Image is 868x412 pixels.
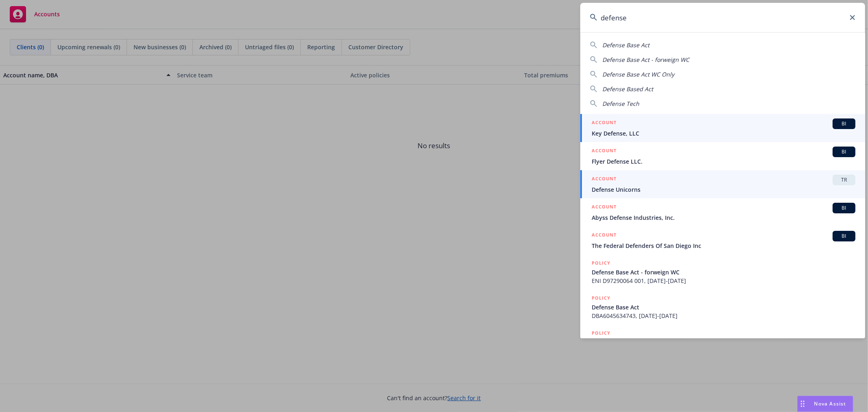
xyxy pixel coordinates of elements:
[580,142,865,170] a: ACCOUNTBIFlyer Defense LLC.
[592,129,855,138] span: Key Defense, LLC
[592,268,855,276] span: Defense Base Act - forweign WC
[592,175,617,184] h5: ACCOUNT
[602,56,689,64] span: Defense Base Act - forweign WC
[592,118,617,128] h5: ACCOUNT
[592,276,855,285] span: ENI D97290064 001, [DATE]-[DATE]
[580,198,865,226] a: ACCOUNTBIAbyss Defense Industries, Inc.
[592,231,617,241] h5: ACCOUNT
[836,176,852,184] span: TR
[580,3,865,32] input: Search...
[592,203,617,213] h5: ACCOUNT
[592,303,855,311] span: Defense Base Act
[580,114,865,142] a: ACCOUNTBIKey Defense, LLC
[580,289,865,324] a: POLICYDefense Base ActDBA6045634743, [DATE]-[DATE]
[592,329,610,337] h5: POLICY
[580,324,865,359] a: POLICYDefense Based Act
[592,241,855,250] span: The Federal Defenders Of San Diego Inc
[592,185,855,194] span: Defense Unicorns
[836,120,852,127] span: BI
[602,41,649,49] span: Defense Base Act
[592,294,610,302] h5: POLICY
[592,157,855,166] span: Flyer Defense LLC.
[592,259,610,267] h5: POLICY
[836,204,852,212] span: BI
[602,70,674,78] span: Defense Base Act WC Only
[798,396,808,412] div: Drag to move
[836,232,852,240] span: BI
[797,396,853,412] button: Nova Assist
[592,338,855,346] span: Defense Based Act
[592,311,855,320] span: DBA6045634743, [DATE]-[DATE]
[580,226,865,254] a: ACCOUNTBIThe Federal Defenders Of San Diego Inc
[814,400,846,407] span: Nova Assist
[592,213,855,222] span: Abyss Defense Industries, Inc.
[602,85,653,93] span: Defense Based Act
[592,147,617,156] h5: ACCOUNT
[580,254,865,289] a: POLICYDefense Base Act - forweign WCENI D97290064 001, [DATE]-[DATE]
[580,170,865,198] a: ACCOUNTTRDefense Unicorns
[836,148,852,156] span: BI
[602,100,639,107] span: Defense Tech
